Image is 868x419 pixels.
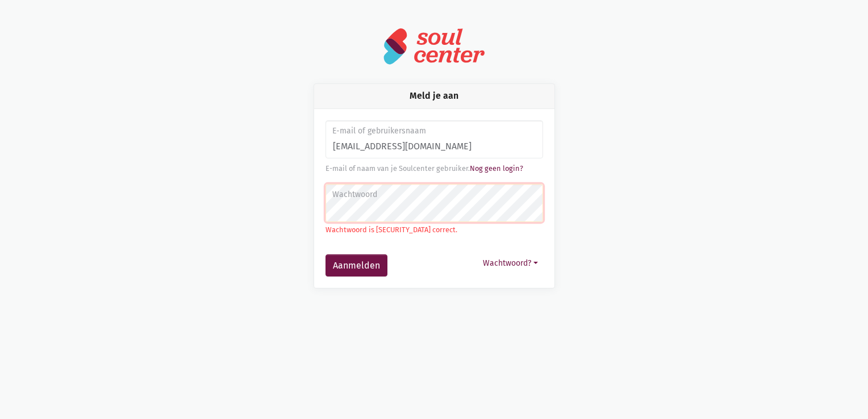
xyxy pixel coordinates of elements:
form: Aanmelden [325,120,543,277]
p: Wachtwoord is [SECURITY_DATA] correct. [325,224,543,236]
div: E-mail of naam van je Soulcenter gebruiker. [325,163,543,174]
label: Wachtwoord [332,188,535,201]
div: Meld je aan [314,84,554,108]
button: Wachtwoord? [478,254,543,272]
button: Aanmelden [325,254,387,277]
img: logo-soulcenter-full.svg [383,27,485,65]
a: Nog geen login? [470,164,523,173]
label: E-mail of gebruikersnaam [332,125,535,137]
